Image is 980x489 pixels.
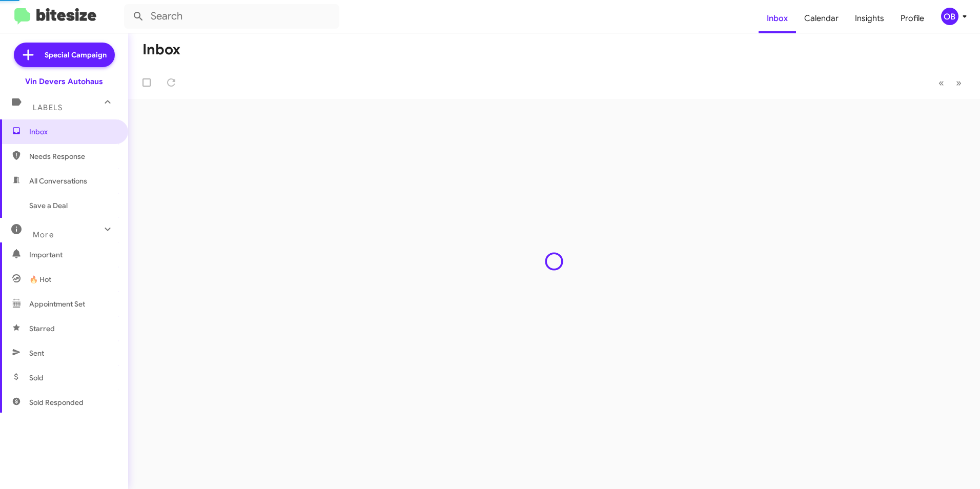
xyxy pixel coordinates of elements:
[29,373,44,383] span: Sold
[932,8,969,25] button: OB
[124,4,339,29] input: Search
[796,4,847,33] a: Calendar
[45,50,107,60] span: Special Campaign
[932,72,950,93] button: Previous
[759,4,796,33] a: Inbox
[938,76,944,89] span: «
[29,176,87,186] span: All Conversations
[847,4,892,33] a: Insights
[33,103,63,112] span: Labels
[29,274,51,284] span: 🔥 Hot
[29,323,55,334] span: Starred
[29,348,44,358] span: Sent
[892,4,932,33] a: Profile
[33,230,54,239] span: More
[950,72,968,93] button: Next
[29,299,85,309] span: Appointment Set
[29,250,116,260] span: Important
[933,72,968,93] nav: Page navigation example
[29,200,68,211] span: Save a Deal
[14,43,115,67] a: Special Campaign
[29,397,84,407] span: Sold Responded
[142,42,180,58] h1: Inbox
[29,127,116,137] span: Inbox
[956,76,962,89] span: »
[29,151,116,161] span: Needs Response
[25,76,103,87] div: Vin Devers Autohaus
[941,8,958,25] div: OB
